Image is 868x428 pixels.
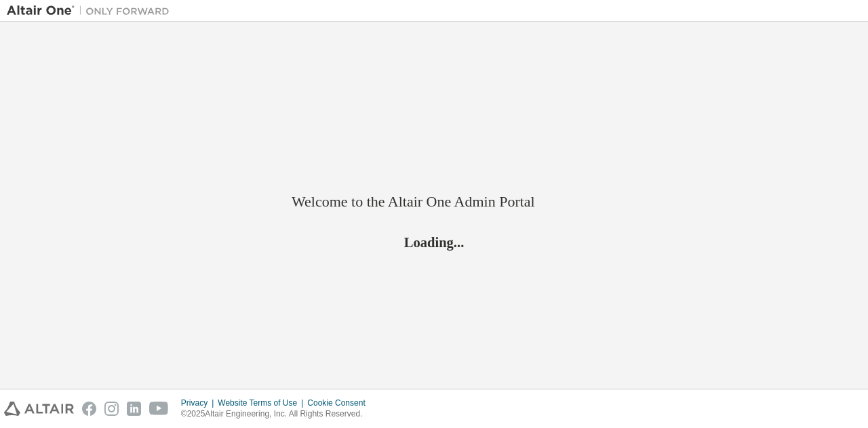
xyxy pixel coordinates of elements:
h2: Welcome to the Altair One Admin Portal [292,192,576,211]
div: Cookie Consent [307,398,373,408]
img: Altair One [7,4,176,18]
img: facebook.svg [82,402,96,416]
div: Privacy [181,398,218,408]
div: Website Terms of Use [218,398,307,408]
h2: Loading... [292,234,576,251]
img: altair_logo.svg [4,402,74,416]
img: youtube.svg [149,402,169,416]
p: © 2025 Altair Engineering, Inc. All Rights Reserved. [181,408,374,420]
img: linkedin.svg [127,402,141,416]
img: instagram.svg [104,402,119,416]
